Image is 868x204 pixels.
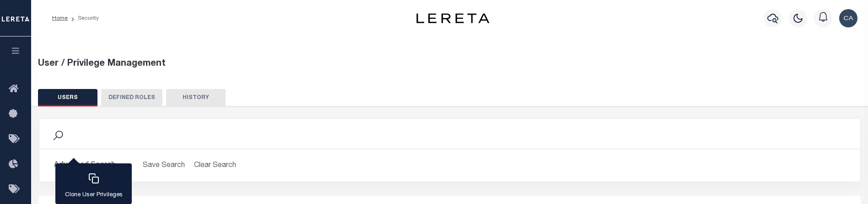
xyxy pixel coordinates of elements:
div: User / Privilege Management [38,57,862,71]
button: Save Search [137,157,190,174]
li: Security [68,14,99,22]
button: DEFINED ROLES [101,89,162,106]
img: svg+xml;base64,PHN2ZyB4bWxucz0iaHR0cDovL3d3dy53My5vcmcvMjAwMC9zdmciIHBvaW50ZXItZXZlbnRzPSJub25lIi... [839,9,857,27]
button: HISTORY [166,89,226,106]
img: logo-dark.svg [416,13,490,23]
p: Clone User Privileges [65,191,123,200]
button: Advanced Search [54,157,130,174]
button: Clear Search [190,157,240,174]
button: USERS [38,89,97,106]
a: Home [52,16,68,21]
